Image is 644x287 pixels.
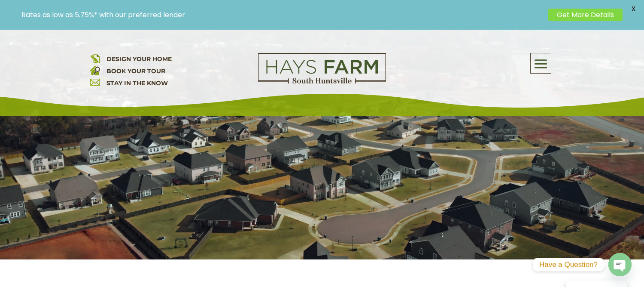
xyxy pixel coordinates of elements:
p: Rates as low as 5.75%* with our preferred lender [21,11,544,19]
a: STAY IN THE KNOW [106,79,168,87]
span: X [627,2,640,15]
img: Logo [258,53,386,84]
a: BOOK YOUR TOUR [106,67,165,75]
img: book your home tour [90,65,100,75]
a: DESIGN YOUR HOME [106,55,172,63]
img: design your home [90,53,100,63]
a: hays farm homes huntsville development [258,78,386,86]
a: Get More Details [548,9,623,21]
